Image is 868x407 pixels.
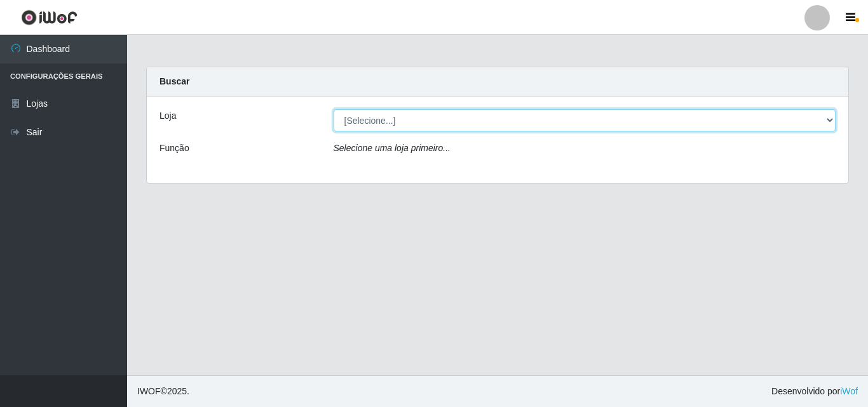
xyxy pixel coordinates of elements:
[159,76,189,86] strong: Buscar
[159,142,189,155] label: Função
[840,386,858,396] a: iWof
[21,10,78,25] img: CoreUI Logo
[137,385,189,398] span: © 2025 .
[334,143,451,153] i: Selecione uma loja primeiro...
[137,386,161,396] span: IWOF
[771,385,858,398] span: Desenvolvido por
[159,109,176,123] label: Loja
